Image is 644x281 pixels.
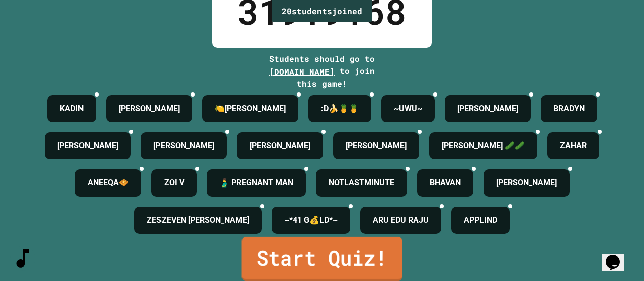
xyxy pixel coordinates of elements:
[60,103,84,115] h4: KADIN
[250,140,310,152] h4: [PERSON_NAME]
[553,103,585,115] h4: BRADYN
[147,214,249,226] h4: ZESZEVEN [PERSON_NAME]
[464,214,497,226] h4: APPLIND
[321,103,359,115] h4: :D🍌🍍🍍
[242,237,403,281] a: Start Quiz!
[259,53,385,90] div: Students should go to to join this game!
[602,241,634,271] iframe: chat widget
[560,140,587,152] h4: ZAHAR
[329,177,394,189] h4: NOTLASTMINUTE
[430,177,461,189] h4: BHAVAN
[496,177,557,189] h4: [PERSON_NAME]
[57,140,118,152] h4: [PERSON_NAME]
[442,140,525,152] h4: [PERSON_NAME] 🥒🥒
[284,214,338,226] h4: ~*41 G💰LD*~
[346,140,407,152] h4: [PERSON_NAME]
[219,177,293,189] h4: 🫃 PREGNANT MAN
[164,177,184,189] h4: ZOI V
[153,140,214,152] h4: [PERSON_NAME]
[373,214,429,226] h4: ARU EDU RAJU
[269,66,335,77] span: [DOMAIN_NAME]
[457,103,518,115] h4: [PERSON_NAME]
[88,177,129,189] h4: ANEEQA🧇
[394,103,422,115] h4: ~UWU~
[215,103,286,115] h4: 🍋[PERSON_NAME]
[119,103,180,115] h4: [PERSON_NAME]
